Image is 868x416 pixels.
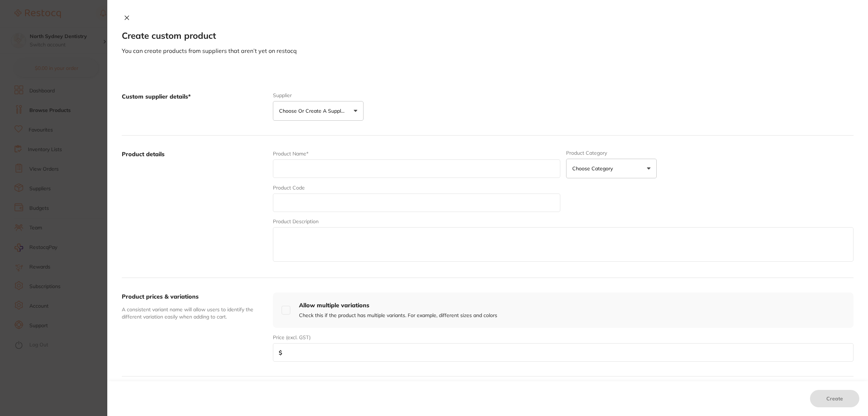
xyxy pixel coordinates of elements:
label: Product Name* [273,151,308,157]
h4: Allow multiple variations [299,301,497,309]
span: $ [279,349,282,356]
label: Product Code [273,185,305,191]
label: Custom supplier details* [122,92,267,121]
p: You can create products from suppliers that aren’t yet on restocq [122,47,854,55]
button: Choose or create a supplier [273,101,364,121]
p: Check this if the product has multiple variants. For example, different sizes and colors [299,312,497,319]
label: Product prices & variations [122,293,199,300]
label: Product Category [566,150,657,156]
button: Create [810,390,859,407]
p: Choose Category [572,165,616,172]
p: Choose or create a supplier [279,107,348,115]
label: Supplier [273,92,364,98]
label: Price (excl. GST) [273,334,311,340]
label: Product Description [273,219,319,224]
label: Product details [122,150,267,263]
h2: Create custom product [122,31,854,41]
button: Choose Category [566,159,657,178]
p: A consistent variant name will allow users to identify the different variation easily when adding... [122,306,267,320]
